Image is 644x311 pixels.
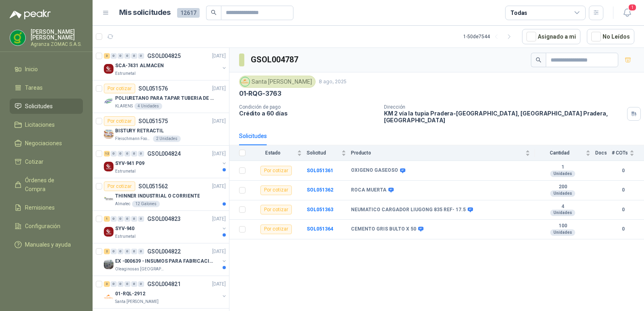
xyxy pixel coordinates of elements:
[510,8,527,17] div: Todas
[384,110,624,124] p: KM 2 vía la tupia Pradera-[GEOGRAPHIC_DATA], [GEOGRAPHIC_DATA] Pradera , [GEOGRAPHIC_DATA]
[115,201,130,207] p: Almatec
[104,116,135,126] div: Por cotizar
[351,226,416,233] b: CEMENTO GRIS BULTO X 50
[10,117,83,132] a: Licitaciones
[351,150,524,156] span: Producto
[10,10,51,19] img: Logo peakr
[307,207,333,212] b: SOL051363
[132,201,160,207] div: 12 Galones
[104,281,110,287] div: 3
[212,52,226,60] p: [DATE]
[131,216,137,222] div: 0
[138,183,168,189] p: SOL051562
[212,150,226,158] p: [DATE]
[115,266,166,272] p: Oleaginosas [GEOGRAPHIC_DATA]
[10,62,83,77] a: Inicio
[351,145,535,161] th: Producto
[111,281,117,287] div: 0
[212,248,226,255] p: [DATE]
[351,187,386,194] b: ROCA MUERTA
[25,139,62,148] span: Negociaciones
[131,151,137,157] div: 0
[104,260,114,269] img: Company Logo
[536,57,541,63] span: search
[25,120,55,129] span: Licitaciones
[147,53,181,59] p: GSOL004825
[111,151,117,157] div: 0
[115,290,145,298] p: 01-RQL-2912
[550,210,575,216] div: Unidades
[612,225,634,233] b: 0
[153,136,181,142] div: 2 Unidades
[124,151,130,157] div: 0
[104,84,135,93] div: Por cotizar
[115,168,136,175] p: Estrumetal
[104,129,114,139] img: Company Logo
[239,89,281,98] p: 01-RQG-3763
[550,171,575,177] div: Unidades
[535,145,595,161] th: Cantidad
[104,194,114,204] img: Company Logo
[25,240,71,249] span: Manuales y ayuda
[620,6,634,20] button: 1
[535,223,590,229] b: 100
[550,190,575,197] div: Unidades
[260,224,292,234] div: Por cotizar
[115,103,133,109] p: KLARENS
[134,103,162,109] div: 4 Unidades
[115,233,136,240] p: Estrumetal
[138,53,144,59] div: 0
[118,281,124,287] div: 0
[239,132,267,140] div: Solicitudes
[25,222,60,231] span: Configuración
[131,249,137,254] div: 0
[384,104,624,110] p: Dirección
[104,279,227,305] a: 3 0 0 0 0 0 GSOL004821[DATE] Company Logo01-RQL-2912Santa [PERSON_NAME]
[115,127,164,135] p: BISTURY RETRACTIL
[115,62,164,70] p: SCA-7431 ALMACEN
[10,154,83,169] a: Cotizar
[307,226,333,232] a: SOL051364
[118,53,124,59] div: 0
[250,145,307,161] th: Estado
[25,176,75,194] span: Órdenes de Compra
[104,162,114,171] img: Company Logo
[239,76,316,88] div: Santa [PERSON_NAME]
[10,99,83,114] a: Solicitudes
[31,42,83,47] p: Agranza ZOMAC S.A.S.
[550,229,575,236] div: Unidades
[124,216,130,222] div: 0
[115,299,159,305] p: Santa [PERSON_NAME]
[124,281,130,287] div: 0
[612,186,634,194] b: 0
[10,30,25,45] img: Company Logo
[138,118,168,124] p: SOL051575
[211,10,217,15] span: search
[10,136,83,151] a: Negociaciones
[104,292,114,302] img: Company Logo
[147,151,181,157] p: GSOL004824
[239,104,378,110] p: Condición de pago
[25,83,43,92] span: Tareas
[104,149,227,175] a: 12 0 0 0 0 0 GSOL004824[DATE] Company LogoSYV-941 P09Estrumetal
[104,51,227,77] a: 3 0 0 0 0 0 GSOL004825[DATE] Company LogoSCA-7431 ALMACENEstrumetal
[535,150,584,156] span: Cantidad
[138,249,144,254] div: 0
[10,173,83,197] a: Órdenes de Compra
[535,164,590,171] b: 1
[522,29,580,44] button: Asignado a mi
[147,249,181,254] p: GSOL004822
[93,80,229,113] a: Por cotizarSOL051576[DATE] Company LogoPOLIURETANO PARA TAPAR TUBERIA DE SENSORES DE NIVEL DEL BA...
[111,249,117,254] div: 0
[31,29,83,40] p: [PERSON_NAME] [PERSON_NAME]
[587,29,634,44] button: No Leídos
[307,187,333,193] b: SOL051362
[104,216,110,222] div: 1
[307,150,340,156] span: Solicitud
[138,281,144,287] div: 0
[115,70,136,77] p: Estrumetal
[612,206,634,214] b: 0
[250,150,295,156] span: Estado
[612,167,634,175] b: 0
